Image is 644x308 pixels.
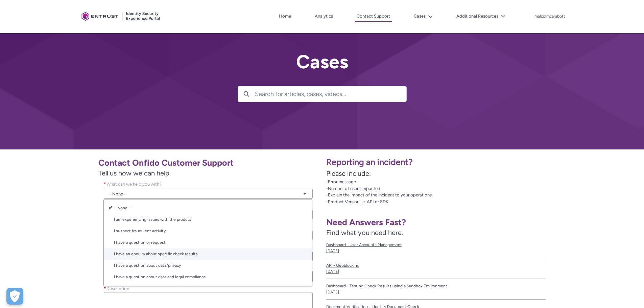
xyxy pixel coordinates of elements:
[326,258,546,279] a: API - Geoblocking[DATE]
[277,11,293,21] a: Home
[326,290,339,294] lightning-formatted-date-time: [DATE]
[104,181,106,188] span: required
[534,13,566,19] button: User Profile malcolmcarabott
[326,238,546,258] a: Dashboard - User Accounts Management[DATE]
[98,158,318,168] h1: Contact Onfido Customer Support
[326,229,403,237] span: Find what you need here.
[326,179,640,205] p: -Error message -Number of users impacted -Explain the impact of the incident to your operations -...
[534,14,565,19] p: malcolmcarabott
[6,288,23,305] button: Open Preferences
[355,11,392,22] a: Contact Support
[106,182,162,187] span: What can we help you with?
[326,269,339,274] lightning-formatted-date-time: [DATE]
[326,283,546,289] span: Dashboard - Testing Check Results using a Sandbox Environment
[326,168,640,179] p: Please include:
[106,286,129,291] span: Description
[6,288,23,305] div: Cookie Preferences
[412,11,434,21] button: Cases
[104,237,312,248] a: I have a question or request
[238,51,407,72] h2: Cases
[104,202,312,214] a: --None--
[255,86,406,102] input: Search for articles, cases, videos...
[238,86,255,102] button: Search
[104,248,312,260] a: I have an enquiry about specific check results
[326,279,546,300] a: Dashboard - Testing Check Results using a Sandbox Environment[DATE]
[326,217,546,228] h1: Need Answers Fast?
[104,214,312,225] a: I am experiencing issues with the product
[104,271,312,283] a: I have a question about data and legal compliance
[313,11,335,21] a: Analytics, opens in new tab
[326,262,546,268] span: API - Geoblocking
[98,168,318,178] span: Tell us how we can help.
[326,156,640,169] p: Reporting an incident?
[104,283,312,294] a: I need assistance with my invoice or contract
[104,260,312,271] a: I have a question about data/privacy
[326,248,339,253] lightning-formatted-date-time: [DATE]
[326,242,546,248] span: Dashboard - User Accounts Management
[455,11,507,21] button: Additional Resources
[104,225,312,237] a: I suspect fraudulent activity
[104,189,313,199] a: --None--
[104,285,106,292] span: required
